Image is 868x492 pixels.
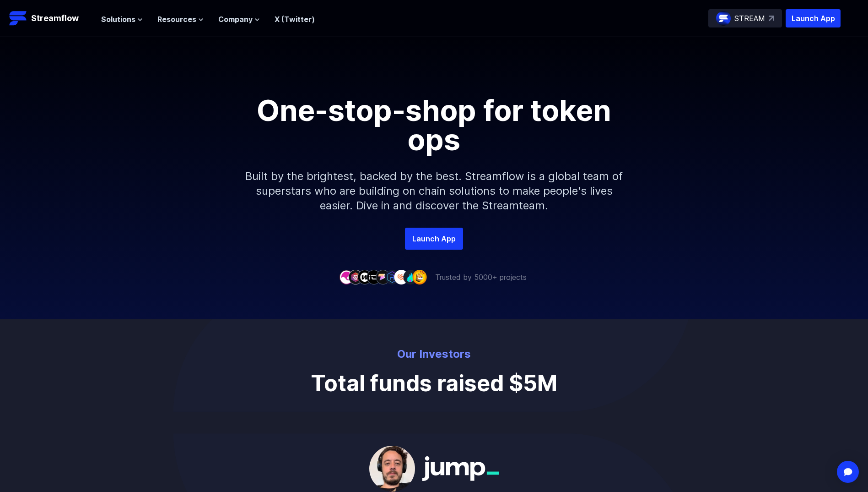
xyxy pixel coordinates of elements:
img: company-3 [357,270,372,284]
a: X (Twitter) [275,15,315,24]
img: company-6 [385,270,399,284]
h1: One-stop-shop for token ops [228,96,640,154]
button: Company [218,14,260,25]
img: streamflow-logo-circle.png [716,11,731,26]
span: Resources [157,14,196,25]
span: Company [218,14,253,25]
div: Open Intercom Messenger [837,461,859,483]
img: company-9 [412,270,427,284]
img: company-1 [339,270,354,284]
span: Solutions [101,14,135,25]
img: company-4 [367,270,381,284]
p: Streamflow [31,12,79,25]
img: Streamflow Logo [9,9,27,27]
img: top-right-arrow.svg [769,16,774,21]
a: Streamflow [9,9,92,27]
img: company-8 [403,270,418,284]
img: Jump Crypto [422,456,499,481]
img: company-5 [376,270,390,284]
p: Trusted by 5000+ projects [435,272,527,283]
button: Solutions [101,14,143,25]
button: Launch App [786,9,841,27]
img: company-7 [394,270,409,284]
p: Built by the brightest, backed by the best. Streamflow is a global team of superstars who are bui... [237,154,631,228]
button: Resources [157,14,204,25]
a: STREAM [708,9,782,27]
img: company-2 [348,270,363,284]
a: Launch App [405,228,463,250]
p: STREAM [734,13,765,24]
